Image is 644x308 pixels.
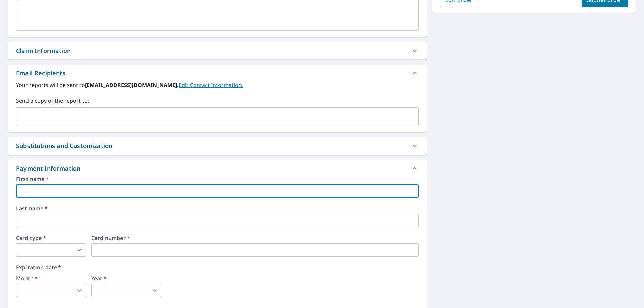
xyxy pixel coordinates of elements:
[16,235,86,241] label: Card type
[91,275,161,281] label: Year
[16,97,419,105] label: Send a copy of the report to:
[16,176,419,182] label: First name
[85,81,179,89] b: [EMAIL_ADDRESS][DOMAIN_NAME].
[16,206,419,211] label: Last name
[8,160,427,176] div: Payment Information
[16,265,419,270] label: Expiration date
[16,141,112,150] div: Substitutions and Customization
[16,243,86,257] div: ​
[16,164,83,173] div: Payment Information
[8,137,427,155] div: Substitutions and Customization
[16,46,71,55] div: Claim Information
[16,81,419,89] label: Your reports will be sent to
[91,235,419,241] label: Card number
[16,69,65,78] div: Email Recipients
[179,81,243,89] a: EditContactInfo
[8,42,427,59] div: Claim Information
[16,284,86,297] div: ​
[91,284,161,297] div: ​
[16,275,86,281] label: Month
[8,65,427,81] div: Email Recipients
